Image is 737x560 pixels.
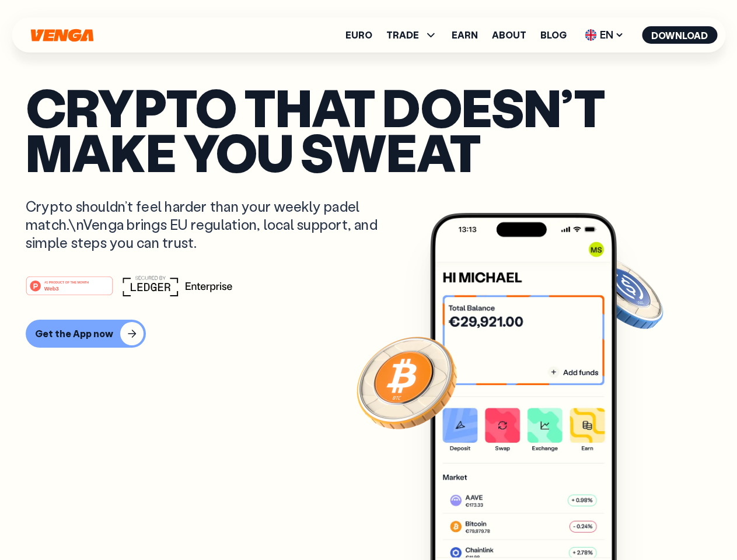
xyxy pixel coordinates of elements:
tspan: #1 PRODUCT OF THE MONTH [44,280,89,283]
a: Blog [540,30,567,40]
p: Crypto that doesn’t make you sweat [26,85,711,174]
a: About [492,30,526,40]
span: TRADE [386,28,438,42]
a: Earn [452,30,478,40]
a: #1 PRODUCT OF THE MONTHWeb3 [26,283,113,298]
div: Get the App now [35,328,113,339]
svg: Home [29,29,95,42]
span: EN [581,26,628,44]
p: Crypto shouldn’t feel harder than your weekly padel match.\nVenga brings EU regulation, local sup... [26,197,394,252]
img: Bitcoin [354,330,459,435]
tspan: Web3 [44,285,59,291]
span: TRADE [386,30,419,40]
a: Euro [345,30,372,40]
img: USDC coin [582,251,666,335]
img: flag-uk [585,29,596,41]
button: Download [642,26,717,44]
button: Get the App now [26,320,146,348]
a: Get the App now [26,320,711,348]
